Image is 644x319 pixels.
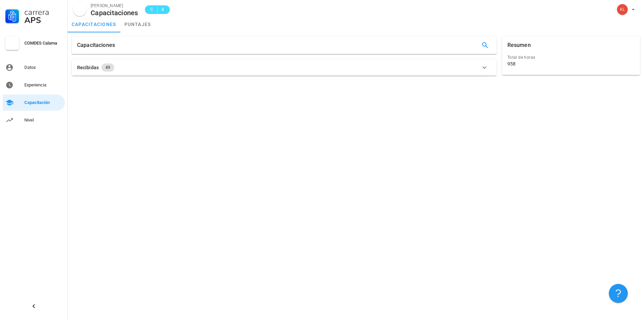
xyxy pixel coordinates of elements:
div: COMDES Calama [24,41,62,46]
a: capacitaciones [68,16,120,32]
div: 958 [507,61,516,67]
div: Recibidas [77,64,99,71]
a: Datos [3,59,65,76]
div: Capacitaciones [91,9,138,17]
a: Experiencia [3,77,65,93]
div: avatar [617,4,628,15]
a: Capacitación [3,95,65,111]
div: Datos [24,65,62,70]
div: Capacitaciones [77,36,115,54]
div: Carrera [24,8,62,16]
a: puntajes [120,16,155,32]
div: Resumen [507,36,531,54]
button: Recibidas 49 [72,59,497,76]
a: Nivel [3,112,65,128]
div: [PERSON_NAME] [91,2,138,9]
span: 49 [105,63,110,72]
div: Nivel [24,117,62,123]
div: APS [24,16,62,24]
span: 8 [160,6,166,13]
span: C [149,6,154,13]
div: Experiencia [24,82,62,88]
div: Capacitación [24,100,62,105]
div: Total de horas [507,54,635,61]
div: avatar [73,3,87,16]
